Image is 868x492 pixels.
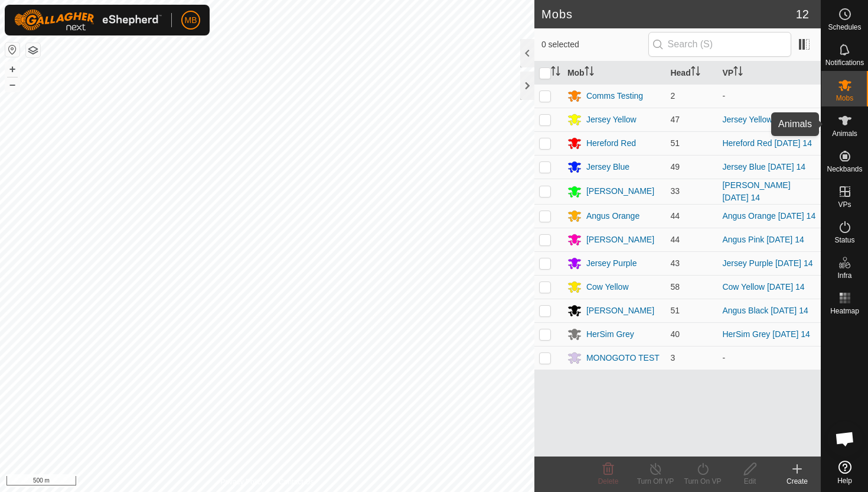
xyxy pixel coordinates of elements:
img: Gallagher Logo [14,9,162,31]
th: VP [717,61,821,85]
a: Help [821,456,868,489]
div: Turn On VP [679,476,726,487]
span: VPs [838,201,851,208]
a: Angus Orange [DATE] 14 [722,211,815,221]
div: Edit [726,476,774,487]
a: Contact Us [279,477,314,487]
span: Neckbands [827,166,862,173]
div: Jersey Purple [586,257,637,270]
span: 58 [670,282,680,292]
span: Schedules [828,24,861,31]
div: Hereford Red [586,137,636,150]
span: 3 [670,353,675,362]
a: HerSim Grey [DATE] 14 [722,329,810,339]
span: Help [837,477,852,484]
button: – [5,77,19,92]
a: Jersey Purple [DATE] 14 [722,258,812,268]
th: Head [665,61,717,85]
span: 12 [796,5,809,23]
span: 47 [670,115,680,124]
div: Turn Off VP [632,476,679,487]
span: 43 [670,258,680,268]
div: Jersey Yellow [586,114,637,126]
span: Delete [598,477,619,485]
button: Map Layers [26,43,40,57]
p-sorticon: Activate to sort [733,68,743,77]
span: 51 [670,306,680,315]
a: Angus Pink [DATE] 14 [722,235,804,244]
a: Hereford Red [DATE] 14 [722,138,811,148]
span: Infra [837,272,851,279]
th: Mob [563,61,666,85]
a: Cow Yellow [DATE] 14 [722,282,804,292]
div: Cow Yellow [586,281,629,293]
div: [PERSON_NAME] [586,305,654,317]
div: HerSim Grey [586,328,634,341]
span: 51 [670,138,680,148]
td: - [717,84,821,108]
div: Jersey Blue [586,161,629,173]
button: + [5,62,19,76]
span: Status [834,237,854,244]
a: Privacy Policy [220,477,265,487]
button: Reset Map [5,43,19,57]
a: [PERSON_NAME] [DATE] 14 [722,180,790,202]
div: [PERSON_NAME] [586,234,654,246]
p-sorticon: Activate to sort [551,68,560,77]
h2: Mobs [541,7,796,21]
div: Angus Orange [586,210,639,222]
td: - [717,346,821,370]
span: 40 [670,329,680,339]
input: Search (S) [648,32,791,57]
div: Open chat [827,421,863,457]
span: Mobs [836,95,853,102]
span: 44 [670,211,680,221]
a: Angus Black [DATE] 14 [722,306,808,315]
p-sorticon: Activate to sort [691,68,700,77]
div: [PERSON_NAME] [586,185,654,198]
span: Heatmap [830,307,859,315]
span: Notifications [825,59,864,66]
span: Animals [832,130,857,137]
span: 33 [670,186,680,196]
div: Comms Testing [586,90,643,102]
p-sorticon: Activate to sort [585,68,594,77]
a: Jersey Yellow [DATE] 14 [722,115,812,124]
span: 44 [670,235,680,244]
a: Jersey Blue [DATE] 14 [722,162,805,171]
div: Create [774,476,821,487]
span: 49 [670,162,680,171]
span: MB [185,14,197,27]
span: 2 [670,91,675,101]
div: MONOGOTO TEST [586,352,660,364]
span: 0 selected [541,38,648,51]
